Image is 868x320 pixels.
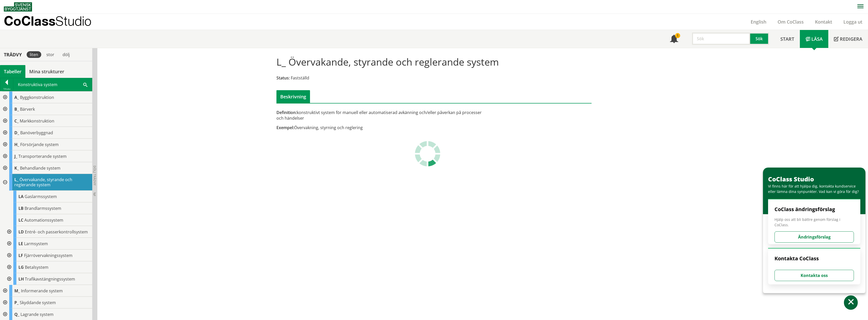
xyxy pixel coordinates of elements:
[20,312,54,317] span: Lagrande system
[14,177,18,182] span: L_
[18,229,24,235] span: LD
[774,217,854,228] span: Hjälp oss att bli bättre genom förslag i CoClass.
[291,75,309,81] span: Fastställd
[14,177,72,188] span: Övervakande, styrande och reglerande system
[415,141,440,167] img: Laddar
[20,142,59,147] span: Försörjande system
[675,33,680,38] div: 1
[59,51,73,58] div: dölj
[840,36,862,42] span: Redigera
[18,194,24,199] span: LA
[18,264,24,270] span: LG
[20,300,56,305] span: Skyddande system
[18,276,24,282] span: LH
[20,118,54,124] span: Markkonstruktion
[18,153,67,159] span: Transporterande system
[800,30,828,48] a: Läsa
[24,217,63,223] span: Automationssystem
[276,56,499,67] h1: L_ Övervakande, styrande och reglerande system
[24,253,73,258] span: Fjärrövervakningssystem
[14,118,19,124] span: C_
[750,33,769,45] button: Sök
[670,35,678,44] span: Notifikationer
[55,13,91,28] span: Studio
[18,241,23,246] span: LE
[276,125,484,130] div: Övervakning, styrning och reglering
[838,19,868,25] a: Logga ut
[14,95,19,100] span: A_
[20,165,60,171] span: Behandlande system
[775,30,800,48] a: Start
[92,166,97,185] span: Dölj trädvy
[43,51,57,58] div: stor
[664,30,684,48] a: 1
[14,312,19,317] span: Q_
[774,273,854,278] a: Kontakta oss
[20,130,53,136] span: Banöverbyggnad
[4,18,91,24] p: CoClass
[768,183,863,194] div: Vi finns här för att hjälpa dig, kontakta kundservice eller lämna dina synpunkter. Vad kan vi gör...
[774,206,854,213] h4: CoClass ändringsförslag
[276,125,294,130] span: Exempel:
[18,217,23,223] span: LC
[276,110,297,115] span: Definition:
[83,82,87,87] span: Sök i tabellen
[14,130,19,136] span: D_
[13,78,92,91] div: Konstruktiva system
[25,205,61,211] span: Brandlarmssystem
[14,106,19,112] span: B_
[14,288,20,294] span: M_
[811,36,823,42] span: Läsa
[27,51,41,58] div: liten
[25,65,68,78] a: Mina strukturer
[774,270,854,281] button: Kontakta oss
[772,19,809,25] a: Om CoClass
[276,110,484,121] div: konstruktivt system för manuell eller automatiserad avkänning och/eller påverkan på processer och...
[745,19,772,25] a: English
[0,87,13,91] div: Tillbaka
[18,205,24,211] span: LB
[14,300,19,305] span: P_
[24,241,48,246] span: Larmsystem
[1,52,25,57] div: Trädvy
[25,194,57,199] span: Gaslarmssystem
[276,90,310,103] div: Beskrivning
[14,142,19,147] span: H_
[14,165,19,171] span: K_
[20,95,54,100] span: Byggkonstruktion
[809,19,838,25] a: Kontakt
[14,153,17,159] span: J_
[25,229,88,235] span: Entré- och passerkontrollsystem
[768,175,814,183] span: CoClass Studio
[4,14,102,30] a: CoClassStudio
[21,288,63,294] span: Informerande system
[828,30,868,48] a: Redigera
[4,2,32,12] img: Svensk Byggtjänst
[774,231,854,243] button: Ändringsförslag
[20,106,35,112] span: Bärverk
[25,276,75,282] span: Trafikavstängningssystem
[692,33,750,45] input: Sök
[780,36,794,42] span: Start
[276,75,290,81] span: Status:
[18,253,23,258] span: LF
[25,264,48,270] span: Betalsystem
[774,255,854,262] h4: Kontakta CoClass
